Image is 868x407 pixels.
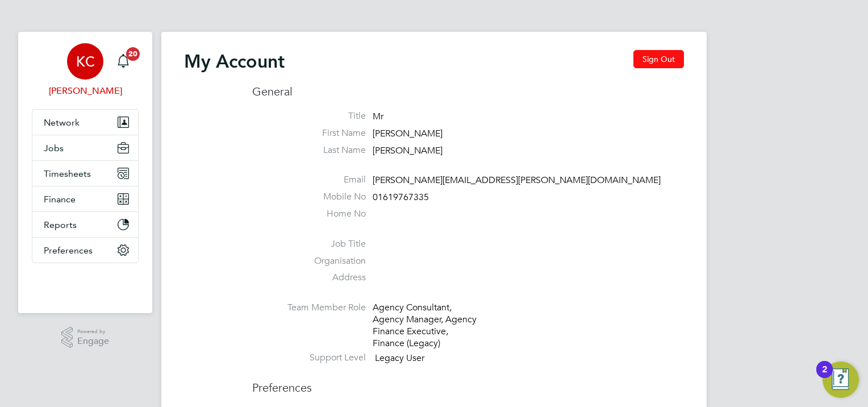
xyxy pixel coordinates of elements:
span: Timesheets [44,168,91,179]
button: Timesheets [32,161,138,186]
span: 01619767335 [373,192,429,203]
button: Sign Out [633,50,684,68]
button: Reports [32,212,138,237]
span: [PERSON_NAME] [373,145,443,156]
span: Network [44,117,80,128]
span: Reports [44,219,77,230]
h3: General [252,84,684,99]
button: Network [32,110,138,135]
label: Last Name [252,144,366,156]
div: 2 [822,369,827,384]
label: Home No [252,208,366,220]
span: Legacy User [375,353,424,364]
span: Karen Chatfield [32,84,139,98]
span: Preferences [44,245,93,256]
label: Title [252,110,366,122]
span: Finance [44,194,76,205]
a: Go to home page [32,275,139,293]
span: 20 [126,47,140,61]
div: Agency Consultant, Agency Manager, Agency Finance Executive, Finance (Legacy) [373,302,481,349]
button: Open Resource Center, 2 new notifications [823,362,859,398]
span: [PERSON_NAME] [373,128,443,139]
label: Job Title [252,238,366,250]
button: Preferences [32,238,138,263]
span: KC [76,54,95,69]
label: Support Level [252,352,366,364]
span: Powered by [77,327,109,337]
span: Mr [373,111,383,122]
a: KC[PERSON_NAME] [32,43,139,98]
label: Email [252,174,366,186]
label: Organisation [252,255,366,267]
span: Engage [77,337,109,346]
nav: Main navigation [18,32,152,313]
h2: My Account [184,50,285,73]
button: Jobs [32,135,138,160]
img: fastbook-logo-retina.png [32,275,139,293]
button: Finance [32,186,138,211]
label: Team Member Role [252,302,366,314]
label: Address [252,272,366,284]
span: Jobs [44,143,64,153]
a: 20 [112,43,135,80]
label: First Name [252,127,366,139]
span: [PERSON_NAME][EMAIL_ADDRESS][PERSON_NAME][DOMAIN_NAME] [373,175,661,186]
h3: Preferences [252,369,684,395]
label: Mobile No [252,191,366,203]
a: Powered byEngage [61,327,110,348]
